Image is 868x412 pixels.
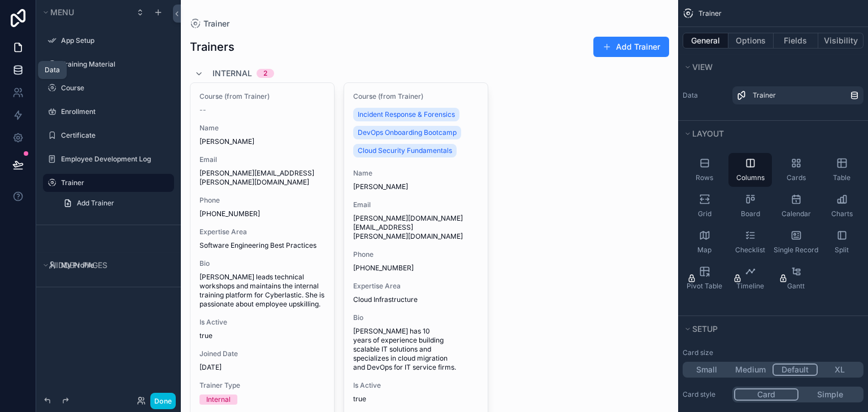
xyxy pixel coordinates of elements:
button: Small [684,363,728,376]
a: Add Trainer [57,194,174,212]
button: Checklist [728,225,772,259]
button: Card [734,388,798,401]
span: Cards [787,173,806,182]
span: Table [833,173,850,182]
button: Setup [683,321,857,337]
label: Card size [683,348,713,357]
button: Board [728,189,772,223]
div: Data [45,65,60,74]
label: Enrollment [61,107,167,116]
span: View [692,62,713,72]
span: Checklist [735,246,765,255]
label: Employee Development Log [61,155,167,164]
span: Trainer [753,91,776,100]
label: Course [61,84,167,93]
label: Card style [683,390,728,399]
span: Pivot Table [687,282,722,291]
button: Menu [41,5,129,20]
button: Cards [774,153,818,187]
span: Trainer [698,9,722,18]
button: Fields [774,33,819,49]
button: Hidden pages [41,257,170,273]
span: Board [741,209,760,218]
span: Grid [698,209,711,218]
button: Gantt [774,261,818,295]
button: Split [820,225,863,259]
span: Layout [692,129,724,138]
span: Setup [692,324,718,334]
span: Gantt [787,282,805,291]
label: App Setup [61,36,167,45]
button: Options [728,33,774,49]
button: General [683,33,728,49]
span: Timeline [736,282,764,291]
span: Columns [736,173,765,182]
button: Visibility [818,33,863,49]
button: Layout [683,126,857,142]
span: Add Trainer [77,199,114,208]
button: Single Record [774,225,818,259]
a: Trainer [732,86,863,104]
label: Data [683,91,728,100]
span: Single Record [774,246,818,255]
button: Table [820,153,863,187]
label: Certificate [61,131,167,140]
span: Map [697,246,711,255]
button: Grid [683,189,726,223]
button: Charts [820,189,863,223]
button: XL [818,363,862,376]
button: View [683,59,857,75]
label: Trainer [61,178,167,187]
button: Simple [798,388,862,401]
span: Rows [696,173,713,182]
button: Calendar [774,189,818,223]
button: Map [683,225,726,259]
button: Medium [728,363,772,376]
label: My Profile [61,261,167,270]
button: Done [150,393,176,409]
label: Training Material [61,60,167,69]
button: Rows [683,153,726,187]
span: Menu [50,7,74,17]
span: Split [835,246,849,255]
button: Pivot Table [683,261,726,295]
button: Default [772,363,818,376]
button: Timeline [728,261,772,295]
span: Charts [831,209,853,218]
button: Columns [728,153,772,187]
span: Calendar [782,209,811,218]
